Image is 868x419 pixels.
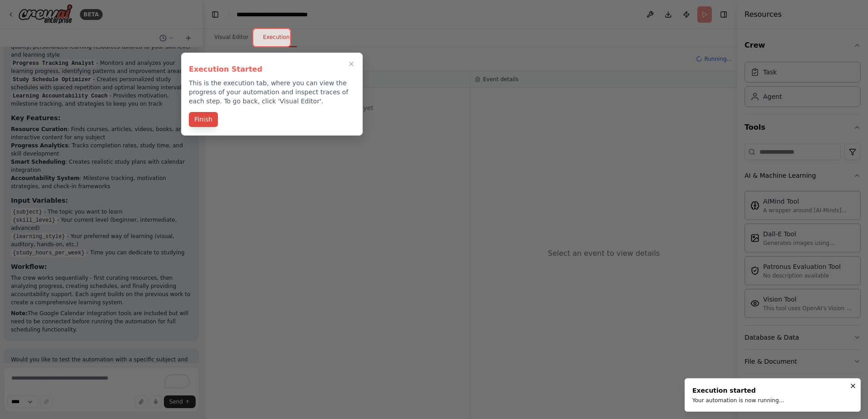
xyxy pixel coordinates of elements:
div: Execution started [692,386,784,395]
div: Your automation is now running... [692,397,784,404]
button: Close walkthrough [346,58,357,69]
button: Hide left sidebar [209,8,222,21]
h3: Execution Started [189,64,355,75]
button: Finish [189,112,218,127]
p: This is the execution tab, where you can view the progress of your automation and inspect traces ... [189,78,355,106]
